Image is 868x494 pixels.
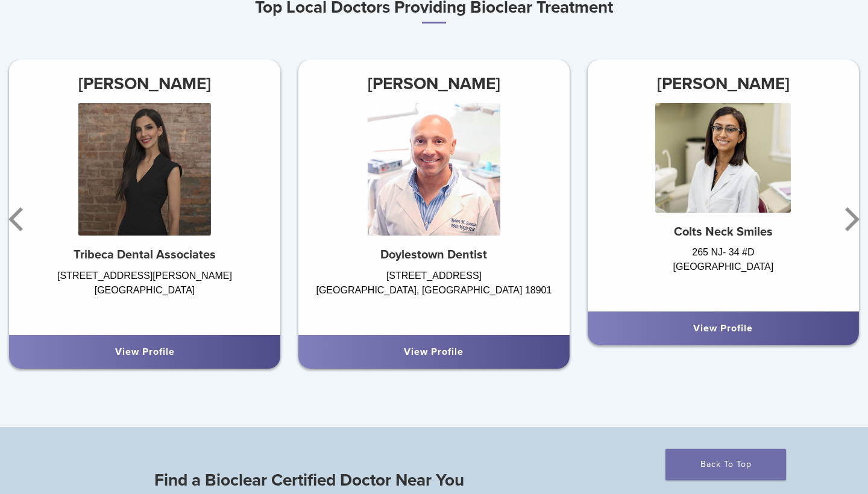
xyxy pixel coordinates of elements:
button: Previous [6,183,30,255]
a: View Profile [115,346,175,358]
h3: [PERSON_NAME] [9,69,280,98]
div: [STREET_ADDRESS] [GEOGRAPHIC_DATA], [GEOGRAPHIC_DATA] 18901 [298,269,570,323]
a: View Profile [404,346,464,358]
a: View Profile [693,322,753,334]
img: Dr. Robert Scarazzo [368,103,500,236]
img: Dr. Sara Shahi [78,103,211,236]
a: Back To Top [665,449,786,480]
h3: [PERSON_NAME] [588,69,859,98]
div: [STREET_ADDRESS][PERSON_NAME] [GEOGRAPHIC_DATA] [9,269,280,323]
strong: Doylestown Dentist [380,248,487,262]
div: 265 NJ- 34 #D [GEOGRAPHIC_DATA] [588,245,859,299]
strong: Tribeca Dental Associates [74,248,216,262]
img: Dr. Dilini Peiris [655,103,791,212]
h3: [PERSON_NAME] [298,69,570,98]
button: Next [838,183,862,255]
strong: Colts Neck Smiles [674,225,773,239]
